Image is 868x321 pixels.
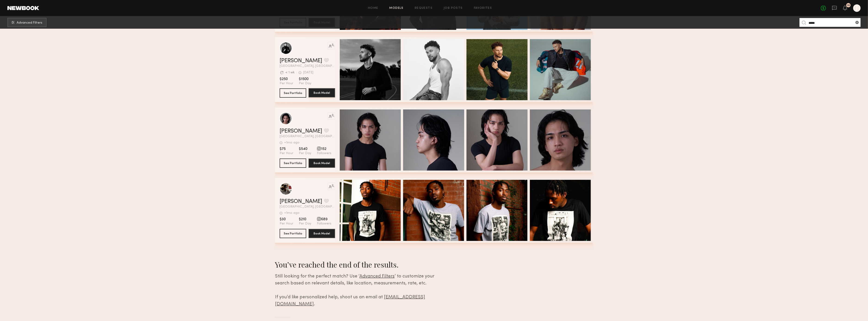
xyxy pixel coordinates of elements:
a: [PERSON_NAME] [280,58,322,64]
div: 10 [847,4,850,7]
span: [GEOGRAPHIC_DATA], [GEOGRAPHIC_DATA] [280,205,335,209]
span: $250 [280,77,293,81]
button: See Portfolio [280,229,306,238]
button: Book Model [309,88,335,97]
button: See Portfolio [280,88,306,98]
span: Per Hour [280,151,293,156]
button: Book Model [309,229,335,238]
span: Per Hour [280,81,293,86]
span: Advanced Filters [17,21,42,25]
a: [PERSON_NAME] [280,199,322,204]
span: Per Hour [280,222,293,226]
button: Advanced Filters [7,18,46,27]
span: Per Day [299,151,311,156]
span: Followers [317,151,331,156]
span: $75 [280,147,293,151]
span: $30 [280,217,293,222]
a: [PERSON_NAME] [280,128,322,134]
button: See Portfolio [280,159,306,168]
button: Book Model [309,159,335,168]
span: 152 [317,147,331,151]
a: Models [389,7,404,10]
div: +1mo ago [284,141,300,144]
a: Requests [415,7,432,10]
div: < 1 wk [285,71,295,74]
span: $210 [299,217,311,222]
div: Still looking for the perfect match? Use ‘ ’ to customize your search based on relevant details, ... [275,273,449,308]
span: Per Day [299,81,311,86]
a: J [853,4,861,12]
a: Home [368,7,378,10]
span: 689 [317,217,331,222]
div: [DATE] [303,71,313,74]
div: You’ve reached the end of the results. [275,259,449,269]
div: +1mo ago [284,212,300,215]
span: [GEOGRAPHIC_DATA], [GEOGRAPHIC_DATA] [280,65,335,68]
span: Followers [317,222,331,226]
a: Job Posts [444,7,463,10]
span: $1500 [299,77,311,81]
a: Favorites [474,7,492,10]
span: $540 [299,147,311,151]
span: [GEOGRAPHIC_DATA], [GEOGRAPHIC_DATA] [280,135,335,138]
span: Per Day [299,222,311,226]
span: Advanced Filters [359,274,395,279]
